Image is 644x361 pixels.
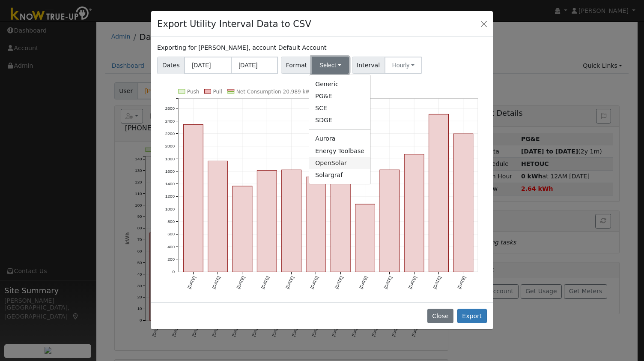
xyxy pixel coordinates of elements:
text: 1600 [165,169,175,174]
text: 600 [167,232,175,237]
text: [DATE] [285,275,295,289]
a: PG&E [309,90,370,102]
text: Pull [213,89,222,95]
h4: Export Utility Interval Data to CSV [157,17,311,31]
a: Energy Toolbase [309,145,370,157]
text: 0 [172,270,175,274]
rect: onclick="" [184,124,203,272]
text: [DATE] [187,275,197,289]
rect: onclick="" [331,178,351,272]
button: Select [312,57,349,74]
text: 1200 [165,194,175,199]
text: 1000 [165,207,175,211]
text: [DATE] [260,275,270,289]
rect: onclick="" [233,186,252,272]
button: Hourly [385,57,422,74]
button: Close [478,18,490,30]
text: 400 [167,244,175,249]
text: [DATE] [310,275,319,289]
text: [DATE] [383,275,393,289]
a: OpenSolar [309,157,370,169]
button: Close [427,309,453,323]
span: Format [281,57,312,74]
text: [DATE] [334,275,344,289]
text: 800 [167,219,175,224]
rect: onclick="" [282,170,301,272]
a: Aurora [309,133,370,145]
label: Exporting for [PERSON_NAME], account Default Account [157,43,326,52]
a: SCE [309,102,370,114]
text: 1800 [165,156,175,161]
text: 2000 [165,144,175,148]
a: Solargraf [309,169,370,181]
text: 2600 [165,106,175,111]
a: Generic [309,78,370,90]
text: [DATE] [432,275,442,289]
rect: onclick="" [355,204,375,272]
text: Net Consumption 20,989 kWh [236,89,314,95]
text: [DATE] [236,275,246,289]
span: Interval [352,57,385,74]
text: 2200 [165,131,175,136]
text: [DATE] [457,275,467,289]
rect: onclick="" [208,161,228,272]
text: 200 [167,257,175,262]
a: SDGE [309,114,370,126]
text: 1400 [165,181,175,186]
text: [DATE] [359,275,369,289]
rect: onclick="" [405,154,424,272]
rect: onclick="" [380,170,400,272]
button: Export [457,309,487,323]
text: [DATE] [212,275,221,289]
span: Dates [157,57,185,74]
rect: onclick="" [257,171,277,272]
text: [DATE] [408,275,417,289]
text: 2400 [165,118,175,123]
rect: onclick="" [429,114,449,272]
rect: onclick="" [454,134,474,272]
rect: onclick="" [306,177,326,272]
text: Push [187,89,200,95]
